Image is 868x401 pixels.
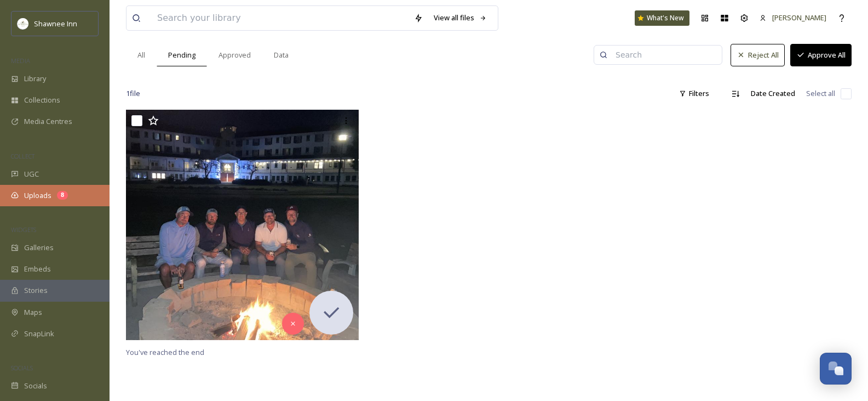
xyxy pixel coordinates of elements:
[24,169,39,179] span: UGC
[731,44,785,66] button: Reject All
[168,50,196,60] span: Pending
[24,329,54,339] span: SnapLink
[11,57,30,65] span: MEDIA
[57,191,68,200] div: 8
[274,50,289,60] span: Data
[126,88,140,99] span: 1 file
[126,110,359,340] img: ext_1759763126.173031_dbf929@gmail.com-IMG_6872.jpeg
[428,7,492,29] a: View all files
[24,242,54,253] span: Galleries
[820,353,852,385] button: Open Chat
[24,307,42,318] span: Maps
[24,95,60,105] span: Collections
[772,13,826,22] span: [PERSON_NAME]
[674,83,715,104] div: Filters
[126,347,204,357] span: You've reached the end
[24,381,47,391] span: Socials
[610,44,716,66] input: Search
[24,264,51,274] span: Embeds
[11,364,33,372] span: SOCIALS
[24,285,48,296] span: Stories
[24,116,72,127] span: Media Centres
[806,88,835,99] span: Select all
[11,225,36,234] span: WIDGETS
[34,19,77,29] span: Shawnee Inn
[790,44,852,66] button: Approve All
[745,83,801,104] div: Date Created
[152,6,409,30] input: Search your library
[11,152,35,160] span: COLLECT
[24,74,46,84] span: Library
[219,50,251,60] span: Approved
[137,50,145,60] span: All
[754,7,832,29] a: [PERSON_NAME]
[24,190,51,201] span: Uploads
[635,10,689,26] a: What's New
[18,18,28,29] img: shawnee-300x300.jpg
